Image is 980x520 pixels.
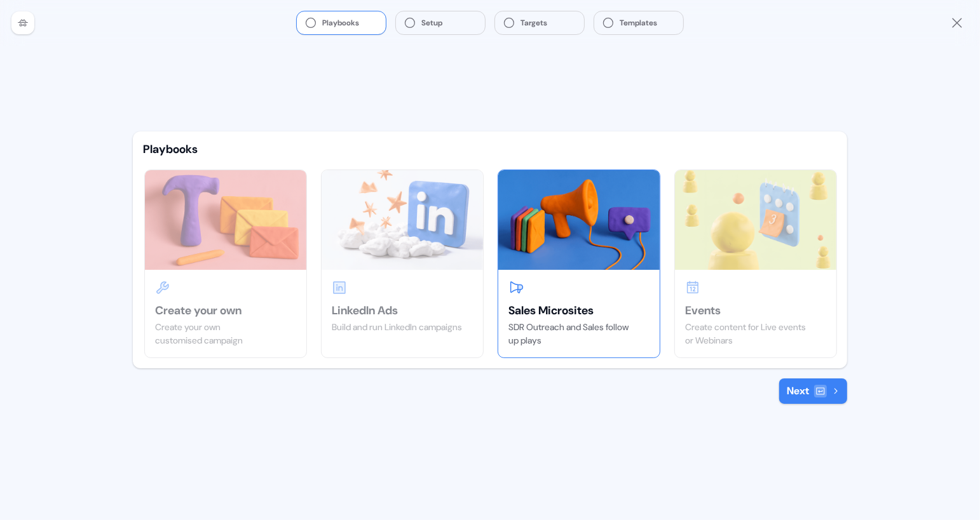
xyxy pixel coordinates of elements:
[143,142,837,157] div: Playbooks
[322,170,483,269] img: LinkedIn Ads
[332,321,473,334] div: Build and run LinkedIn campaigns
[594,11,683,34] button: Templates
[145,170,306,269] img: Create your own
[396,11,485,34] button: Setup
[155,321,296,347] div: Create your own customised campaign
[332,303,473,318] div: LinkedIn Ads
[297,11,386,34] button: Playbooks
[685,303,826,318] div: Events
[675,170,836,269] img: Events
[508,303,650,318] div: Sales Microsites
[779,378,847,404] button: Next
[498,170,660,269] img: Sales Microsites
[949,15,965,30] a: Close
[495,11,584,34] button: Targets
[685,321,826,347] div: Create content for Live events or Webinars
[155,303,296,318] div: Create your own
[508,321,650,347] div: SDR Outreach and Sales follow up plays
